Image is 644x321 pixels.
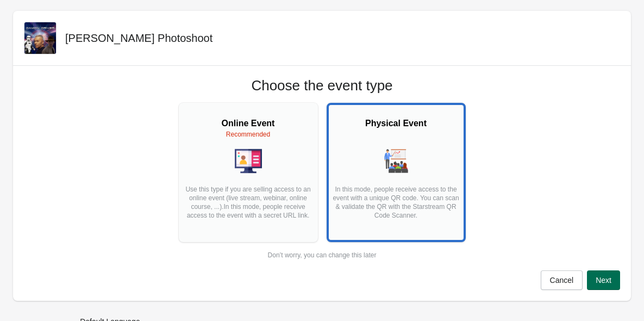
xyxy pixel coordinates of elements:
[184,185,312,229] p: Use this type if you are selling access to an online event (live stream, webinar, online course, ...
[541,270,583,290] button: Cancel
[332,117,460,130] h2: Physical Event
[235,147,262,175] img: online-event-5d64391802a09ceff1f8b055f10f5880.png
[587,270,620,290] button: Next
[184,130,312,139] div: Recommended
[251,77,392,94] h1: Choose the event type
[179,103,318,242] button: Online EventRecommendedUse this type if you are selling access to an online event (live stream, w...
[383,147,410,175] img: physical-event-845dc57dcf8a37f45bd70f14adde54f6.png
[596,276,611,285] span: Next
[550,276,574,285] span: Cancel
[332,185,460,229] p: In this mode, people receive access to the event with a unique QR code. You can scan & validate t...
[327,103,466,242] button: Physical EventIn this mode, people receive access to the event with a unique QR code. You can sca...
[184,117,312,130] h2: Online Event
[268,251,377,260] div: Don’t worry, you can change this later
[65,30,212,46] h2: [PERSON_NAME] Photoshoot
[24,22,56,54] img: IMG_2800.jpg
